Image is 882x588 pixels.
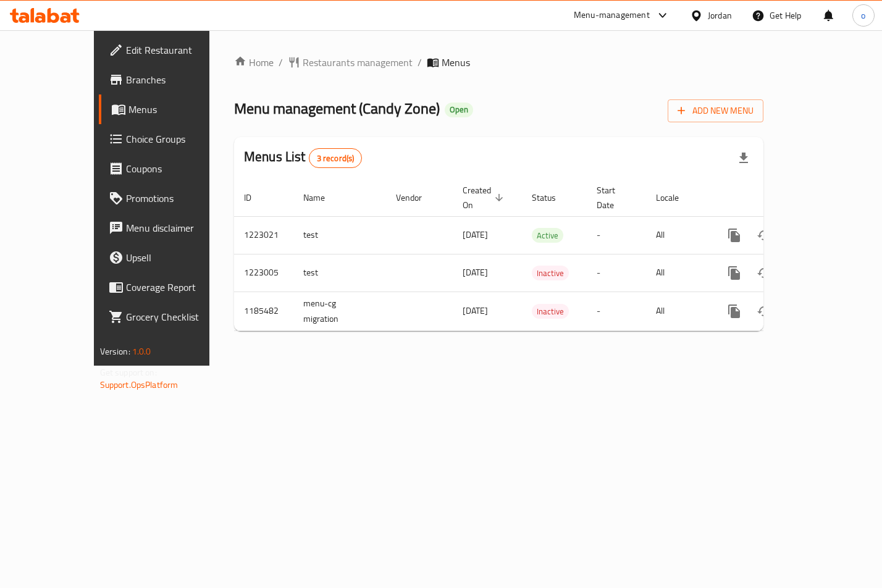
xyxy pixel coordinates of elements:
a: Support.OpsPlatform [100,377,178,393]
span: Name [303,190,341,205]
button: Change Status [749,258,779,288]
li: / [418,55,422,70]
button: more [720,296,749,326]
span: Coupons [126,161,231,176]
span: Menu disclaimer [126,220,231,235]
td: - [587,292,646,330]
td: menu-cg migration [293,292,386,330]
span: Menus [128,102,231,117]
span: Open [445,104,473,115]
div: Inactive [532,266,569,280]
span: Start Date [597,183,631,212]
div: Inactive [532,304,569,319]
td: - [587,254,646,292]
a: Branches [99,65,241,94]
span: [DATE] [463,303,488,319]
span: o [861,9,865,22]
span: [DATE] [463,227,488,243]
span: Status [532,190,572,205]
th: Actions [710,179,848,217]
span: Restaurants management [303,55,413,70]
td: 1223005 [234,254,293,292]
span: 1.0.0 [132,343,151,359]
span: Choice Groups [126,132,231,146]
button: more [720,258,749,288]
span: Menu management ( Candy Zone ) [234,94,440,122]
span: Inactive [532,266,569,280]
h2: Menus List [244,148,362,168]
td: All [646,292,710,330]
div: Jordan [708,9,732,22]
span: Branches [126,72,231,87]
div: Open [445,103,473,117]
div: Menu-management [574,8,650,23]
a: Home [234,55,274,70]
div: Total records count [309,148,363,168]
span: Version: [100,343,130,359]
span: Active [532,229,563,243]
a: Menus [99,94,241,124]
span: ID [244,190,267,205]
span: Upsell [126,250,231,265]
nav: breadcrumb [234,55,763,70]
td: test [293,254,386,292]
span: Coverage Report [126,280,231,295]
span: Edit Restaurant [126,43,231,57]
td: test [293,216,386,254]
button: Change Status [749,296,779,326]
td: 1223021 [234,216,293,254]
td: All [646,216,710,254]
a: Coupons [99,154,241,183]
span: Locale [656,190,695,205]
table: enhanced table [234,179,848,331]
span: Grocery Checklist [126,309,231,324]
a: Grocery Checklist [99,302,241,332]
span: Created On [463,183,507,212]
a: Menu disclaimer [99,213,241,243]
li: / [279,55,283,70]
a: Edit Restaurant [99,35,241,65]
a: Coverage Report [99,272,241,302]
a: Upsell [99,243,241,272]
div: Active [532,228,563,243]
button: more [720,220,749,250]
span: Promotions [126,191,231,206]
a: Choice Groups [99,124,241,154]
td: All [646,254,710,292]
span: 3 record(s) [309,153,362,164]
td: - [587,216,646,254]
span: Get support on: [100,364,157,380]
td: 1185482 [234,292,293,330]
span: Menus [442,55,470,70]
a: Restaurants management [288,55,413,70]
span: Vendor [396,190,438,205]
button: Add New Menu [668,99,763,122]
button: Change Status [749,220,779,250]
span: Add New Menu [678,103,754,119]
span: [DATE] [463,264,488,280]
span: Inactive [532,304,569,319]
a: Promotions [99,183,241,213]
